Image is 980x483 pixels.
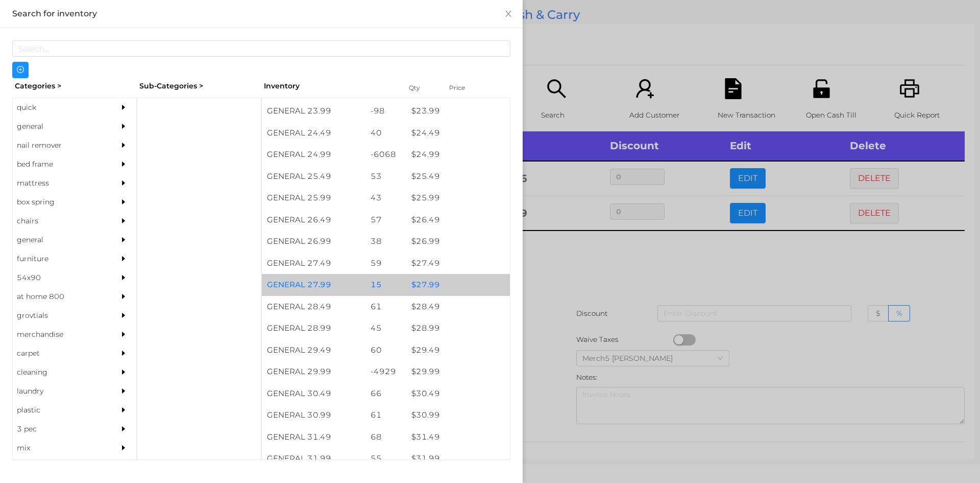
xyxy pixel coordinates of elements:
div: grovtials [13,306,106,325]
div: GENERAL 23.99 [262,100,365,122]
div: GENERAL 24.99 [262,144,365,166]
div: nail remover [13,136,106,155]
div: 53 [365,166,407,188]
div: GENERAL 31.49 [262,426,365,448]
div: GENERAL 29.99 [262,361,365,383]
div: 57 [365,209,407,231]
div: 61 [365,404,407,426]
div: at home 800 [13,287,106,306]
div: $ 24.99 [406,144,510,166]
div: GENERAL 26.99 [262,231,365,252]
div: 68 [365,426,407,448]
i: icon: caret-right [120,444,127,451]
div: general [13,117,106,136]
div: $ 28.49 [406,296,510,318]
div: $ 31.49 [406,426,510,448]
i: icon: caret-right [120,350,127,357]
div: Price [447,81,487,95]
div: furniture [13,249,106,268]
div: 43 [365,187,407,209]
div: plastic [13,401,106,420]
i: icon: caret-right [120,104,127,111]
div: appliances [13,457,106,476]
i: icon: caret-right [120,142,127,149]
div: mix [13,439,106,457]
div: $ 31.99 [406,448,510,470]
div: $ 27.99 [406,274,510,296]
div: 59 [365,252,407,274]
div: GENERAL 27.99 [262,274,365,296]
div: $ 29.49 [406,339,510,361]
div: chairs [13,212,106,231]
div: GENERAL 27.49 [262,252,365,274]
div: $ 30.49 [406,383,510,405]
div: $ 25.99 [406,187,510,209]
div: mattress [13,174,106,193]
i: icon: caret-right [120,179,127,187]
i: icon: caret-right [120,312,127,319]
div: $ 28.99 [406,317,510,339]
i: icon: caret-right [120,331,127,338]
div: 66 [365,383,407,405]
div: general [13,231,106,249]
div: -6068 [365,144,407,166]
div: -98 [365,100,407,122]
div: 45 [365,317,407,339]
div: $ 29.99 [406,361,510,383]
div: 60 [365,339,407,361]
div: 55 [365,448,407,470]
div: $ 26.49 [406,209,510,231]
i: icon: caret-right [120,387,127,395]
i: icon: caret-right [120,198,127,205]
div: laundry [13,382,106,401]
div: merchandise [13,325,106,344]
div: bed frame [13,155,106,174]
div: 38 [365,231,407,252]
div: 54x90 [13,268,106,287]
div: GENERAL 26.49 [262,209,365,231]
div: $ 30.99 [406,404,510,426]
div: $ 27.49 [406,252,510,274]
div: $ 25.49 [406,166,510,188]
div: GENERAL 30.99 [262,404,365,426]
i: icon: caret-right [120,425,127,432]
div: Sub-Categories > [137,78,261,94]
i: icon: caret-right [120,406,127,413]
div: carpet [13,344,106,363]
i: icon: caret-right [120,274,127,281]
div: GENERAL 25.49 [262,166,365,188]
div: -4929 [365,361,407,383]
i: icon: close [504,10,512,18]
input: Search... [12,40,510,57]
div: $ 26.99 [406,231,510,252]
div: GENERAL 31.99 [262,448,365,470]
div: cleaning [13,363,106,382]
i: icon: caret-right [120,255,127,262]
button: icon: plus-circle [12,62,29,78]
div: GENERAL 28.49 [262,296,365,318]
i: icon: caret-right [120,293,127,300]
i: icon: caret-right [120,369,127,376]
i: icon: caret-right [120,160,127,168]
div: 3 pec [13,420,106,439]
div: GENERAL 28.99 [262,317,365,339]
div: $ 24.49 [406,122,510,144]
div: 61 [365,296,407,318]
div: GENERAL 24.49 [262,122,365,144]
i: icon: caret-right [120,217,127,224]
i: icon: caret-right [120,236,127,243]
div: GENERAL 30.49 [262,383,365,405]
div: Search for inventory [12,8,510,19]
div: 15 [365,274,407,296]
div: $ 23.99 [406,100,510,122]
div: GENERAL 25.99 [262,187,365,209]
div: GENERAL 29.49 [262,339,365,361]
i: icon: caret-right [120,123,127,130]
div: quick [13,98,106,117]
div: 40 [365,122,407,144]
div: box spring [13,193,106,212]
div: Inventory [264,81,396,91]
div: Qty [406,81,437,95]
div: Categories > [12,78,137,94]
